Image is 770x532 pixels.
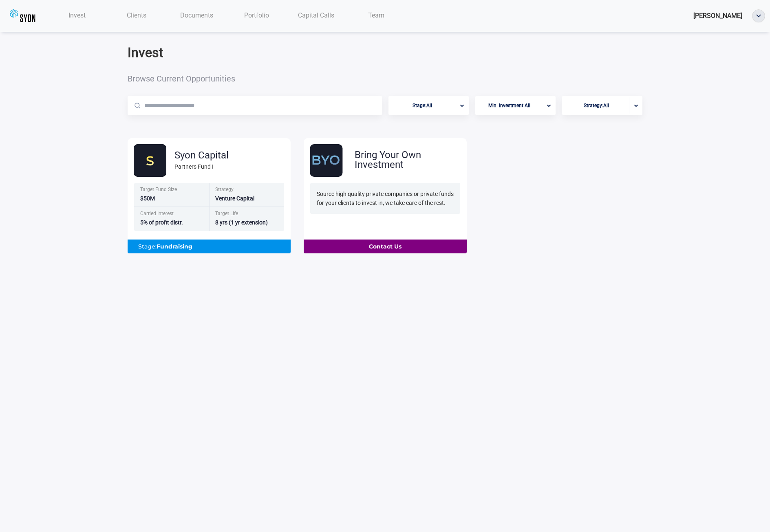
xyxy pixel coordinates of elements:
[310,144,346,177] img: byo.svg
[346,7,406,24] a: Team
[368,11,384,19] span: Team
[227,7,287,24] a: Portfolio
[107,7,167,24] a: Clients
[475,96,556,115] button: Min. Investment:Allportfolio-arrow
[68,11,86,19] span: Invest
[140,187,204,194] div: Target Fund Size
[584,98,609,114] span: Strategy : All
[562,96,642,115] button: Strategy:Allportfolio-arrow
[298,11,334,19] span: Capital Calls
[128,75,299,83] span: Browse Current Opportunities
[10,9,35,23] img: syoncap.png
[215,211,279,218] div: Target Life
[134,144,166,177] img: syonFOF.svg
[413,98,432,114] span: Stage : All
[174,162,229,171] div: Partners Fund I
[547,104,551,107] img: portfolio-arrow
[127,11,146,19] span: Clients
[388,96,469,115] button: Stage:Allportfolio-arrow
[167,7,227,24] a: Documents
[215,195,254,202] span: Venture Capital
[244,11,269,19] span: Portfolio
[355,150,467,169] div: Bring Your Own Investment
[215,219,268,226] span: 8 yrs (1 yr extension)
[134,240,284,253] div: Stage:
[488,98,530,114] span: Min. Investment : All
[135,103,140,108] img: Magnifier
[140,211,204,218] div: Carried Interest
[317,191,454,206] span: Source high quality private companies or private funds for your clients to invest in, we take car...
[215,187,279,194] div: Strategy
[140,219,183,226] span: 5% of profit distr.
[128,45,299,60] h2: Invest
[180,11,213,19] span: Documents
[752,9,765,22] button: ellipse
[460,104,464,107] img: portfolio-arrow
[634,104,638,107] img: portfolio-arrow
[286,7,346,24] a: Capital Calls
[693,12,742,20] span: [PERSON_NAME]
[140,195,155,202] span: $50M
[47,7,107,24] a: Invest
[752,10,765,22] img: ellipse
[174,150,229,160] div: Syon Capital
[369,243,402,250] b: Contact Us
[157,243,192,250] b: Fundraising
